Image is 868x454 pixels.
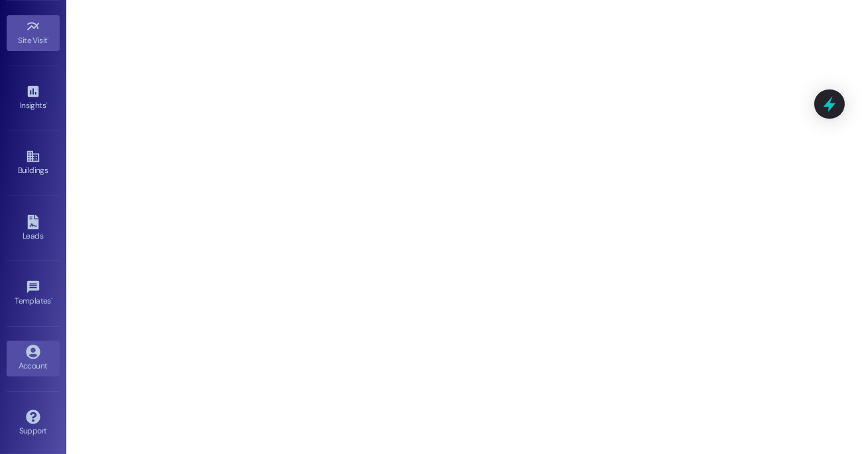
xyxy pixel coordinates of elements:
[7,341,60,376] a: Account
[7,406,60,441] a: Support
[7,276,60,312] a: Templates •
[7,80,60,116] a: Insights •
[7,211,60,247] a: Leads
[7,145,60,181] a: Buildings
[7,15,60,51] a: Site Visit •
[46,99,48,108] span: •
[48,34,50,43] span: •
[51,294,53,304] span: •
